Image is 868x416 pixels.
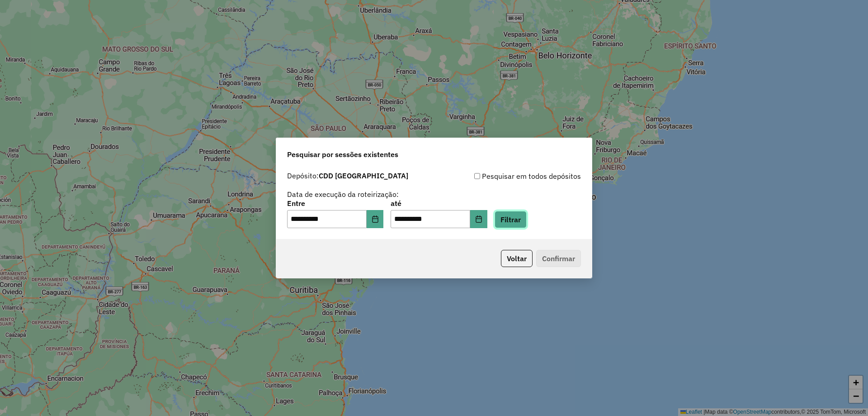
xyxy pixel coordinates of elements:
[501,250,533,267] button: Voltar
[287,149,398,160] span: Pesquisar por sessões existentes
[470,210,487,228] button: Choose Date
[319,171,408,180] strong: CDD [GEOGRAPHIC_DATA]
[287,198,383,209] label: Entre
[367,210,384,228] button: Choose Date
[287,189,399,200] label: Data de execução da roteirização:
[287,170,408,181] label: Depósito:
[391,198,487,209] label: até
[434,171,581,182] div: Pesquisar em todos depósitos
[495,211,527,228] button: Filtrar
